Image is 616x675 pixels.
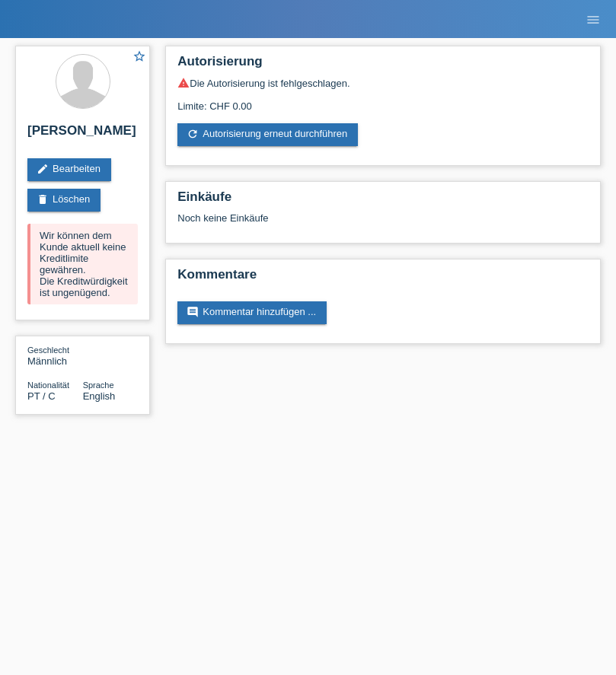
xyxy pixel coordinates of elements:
a: refreshAutorisierung erneut durchführen [177,123,358,146]
h2: Einkäufe [177,189,589,212]
span: Nationalität [27,380,69,390]
span: Portugal / C / 10.09.2002 [27,390,56,402]
i: comment [187,306,199,318]
h2: Kommentare [177,267,589,290]
div: Männlich [27,344,83,367]
a: commentKommentar hinzufügen ... [177,301,327,324]
i: star_border [132,49,146,63]
h2: Autorisierung [177,54,589,77]
span: English [83,390,116,402]
h2: [PERSON_NAME] [27,123,138,146]
div: Noch keine Einkäufe [177,212,589,235]
i: menu [586,12,601,27]
i: delete [37,193,49,205]
div: Limite: CHF 0.00 [177,89,589,112]
a: star_border [132,49,146,65]
span: Geschlecht [27,345,69,355]
div: Wir können dem Kunde aktuell keine Kreditlimite gewähren. Die Kreditwürdigkeit ist ungenügend. [27,224,138,304]
a: editBearbeiten [27,158,111,181]
i: refresh [187,128,199,140]
a: menu [578,14,608,24]
i: warning [177,77,190,89]
a: deleteLöschen [27,189,101,212]
span: Sprache [83,380,114,390]
i: edit [37,163,49,175]
div: Die Autorisierung ist fehlgeschlagen. [177,77,589,89]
